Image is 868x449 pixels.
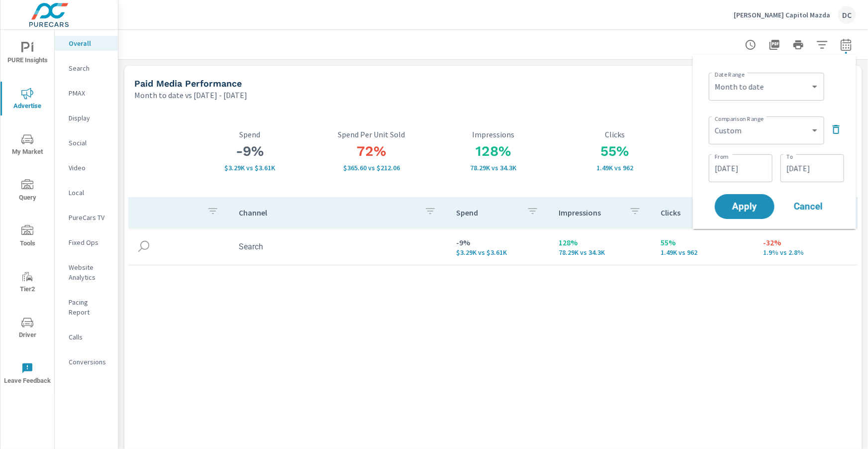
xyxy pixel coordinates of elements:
[715,194,774,219] button: Apply
[675,164,797,172] p: 1.9% vs 2.8%
[432,143,554,160] h3: 128%
[765,35,784,55] button: "Export Report to PDF"
[231,234,448,259] td: Search
[69,38,110,48] p: Overall
[3,88,51,112] span: Advertise
[725,202,765,211] span: Apply
[763,248,850,256] p: 1.9% vs 2.8%
[69,188,110,198] p: Local
[675,130,797,139] p: CTR
[69,88,110,98] p: PMAX
[69,237,110,247] p: Fixed Ops
[136,239,151,254] img: icon-search.svg
[661,248,748,256] p: 1,489 vs 962
[3,271,51,295] span: Tier2
[0,30,54,396] div: nav menu
[559,236,645,248] p: 128%
[55,86,118,101] div: PMAX
[432,164,554,172] p: 78,288 vs 34,302
[239,208,416,218] p: Channel
[55,354,118,369] div: Conversions
[836,35,856,55] button: Select Date Range
[554,143,676,160] h3: 55%
[69,262,110,282] p: Website Analytics
[55,295,118,320] div: Pacing Report
[456,208,519,218] p: Spend
[432,130,554,139] p: Impressions
[55,330,118,344] div: Calls
[69,163,110,173] p: Video
[3,317,51,341] span: Driver
[311,130,433,139] p: Spend Per Unit Sold
[55,160,118,175] div: Video
[3,225,51,249] span: Tools
[559,248,645,256] p: 78,288 vs 34,302
[69,63,110,73] p: Search
[675,143,797,160] h3: -32%
[69,213,110,223] p: PureCars TV
[55,260,118,285] div: Website Analytics
[3,179,51,204] span: Query
[55,135,118,150] div: Social
[554,164,676,172] p: 1,489 vs 962
[55,61,118,76] div: Search
[55,185,118,200] div: Local
[134,78,242,89] h5: Paid Media Performance
[189,130,311,139] p: Spend
[311,143,433,160] h3: 72%
[763,236,850,248] p: -32%
[69,138,110,148] p: Social
[189,143,311,160] h3: -9%
[55,210,118,225] div: PureCars TV
[311,164,433,172] p: $365.60 vs $212.06
[778,194,838,219] button: Cancel
[189,164,311,172] p: $3,290 vs $3,605
[69,113,110,123] p: Display
[69,297,110,317] p: Pacing Report
[3,42,51,66] span: PURE Insights
[3,133,51,158] span: My Market
[3,362,51,387] span: Leave Feedback
[559,208,621,218] p: Impressions
[69,332,110,342] p: Calls
[788,202,828,211] span: Cancel
[456,236,543,248] p: -9%
[55,111,118,125] div: Display
[134,89,247,101] p: Month to date vs [DATE] - [DATE]
[734,10,830,19] p: [PERSON_NAME] Capitol Mazda
[554,130,676,139] p: Clicks
[69,357,110,367] p: Conversions
[55,235,118,250] div: Fixed Ops
[661,236,748,248] p: 55%
[456,248,543,256] p: $3,290 vs $3,605
[838,6,856,24] div: DC
[55,36,118,51] div: Overall
[661,208,724,218] p: Clicks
